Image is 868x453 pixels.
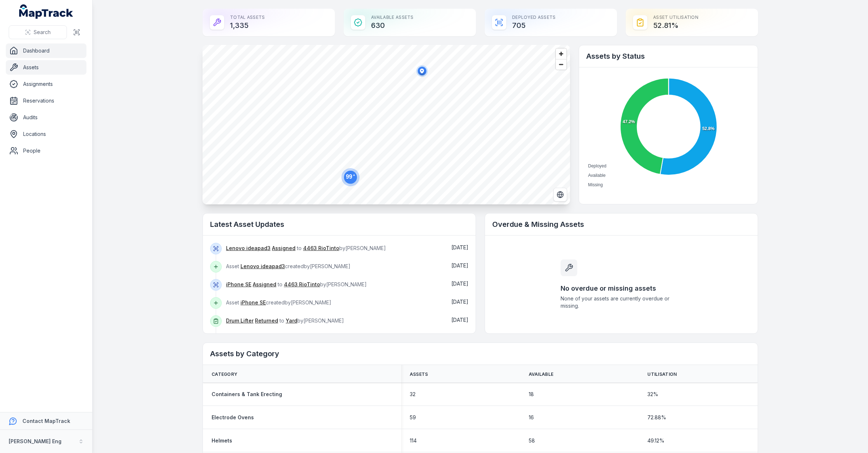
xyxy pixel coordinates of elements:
[561,295,682,309] span: None of your assets are currently overdue or missing.
[286,317,297,324] a: Yard
[6,127,86,141] a: Locations
[556,59,566,70] button: Zoom out
[553,188,567,201] button: Switch to Satellite View
[6,60,86,75] a: Assets
[203,45,570,204] canvas: Map
[451,262,468,269] time: 01/09/2025, 9:04:14 am
[6,43,86,58] a: Dashboard
[19,4,73,19] a: MapTrack
[210,219,468,229] h2: Latest Asset Updates
[226,281,251,288] a: iPhone SE
[241,263,285,270] a: Lenovo ideapad3
[410,371,428,377] span: Assets
[303,245,339,252] a: 4463 RioTinto
[451,280,468,287] time: 01/09/2025, 8:59:01 am
[588,173,605,178] span: Available
[346,173,355,180] text: 99
[226,245,386,251] span: to by [PERSON_NAME]
[588,163,607,169] span: Deployed
[6,110,86,125] a: Audits
[226,263,350,269] span: Asset created by [PERSON_NAME]
[34,29,51,36] span: Search
[212,437,232,444] a: Helmets
[6,77,86,91] a: Assignments
[492,219,750,229] h2: Overdue & Missing Assets
[529,391,534,398] span: 18
[255,317,278,324] a: Returned
[272,245,295,252] a: Assigned
[9,25,67,39] button: Search
[451,244,468,250] span: [DATE]
[241,299,266,306] a: iPhone SE
[212,414,254,421] a: Electrode Ovens
[647,391,658,398] span: 32 %
[22,418,70,424] strong: Contact MapTrack
[556,49,566,59] button: Zoom in
[451,317,468,323] time: 25/08/2025, 9:44:15 am
[226,281,367,287] span: to by [PERSON_NAME]
[410,391,416,398] span: 32
[647,371,677,377] span: Utilisation
[451,317,468,323] span: [DATE]
[226,299,331,306] span: Asset created by [PERSON_NAME]
[210,349,750,359] h2: Assets by Category
[226,245,271,252] a: Lenovo ideapad3
[451,280,468,287] span: [DATE]
[561,283,682,294] h3: No overdue or missing assets
[588,182,603,187] span: Missing
[410,437,417,444] span: 114
[529,437,535,444] span: 58
[410,414,416,421] span: 59
[6,93,86,108] a: Reservations
[529,371,554,377] span: Available
[226,317,254,324] a: Drum Lifter
[6,144,86,158] a: People
[226,317,344,324] span: to by [PERSON_NAME]
[451,299,468,305] span: [DATE]
[451,244,468,250] time: 01/09/2025, 9:05:35 am
[647,414,666,421] span: 72.88 %
[647,437,664,444] span: 49.12 %
[253,281,276,288] a: Assigned
[451,299,468,305] time: 01/09/2025, 8:58:08 am
[284,281,320,288] a: 4463 RioTinto
[9,438,61,444] strong: [PERSON_NAME] Eng
[212,371,237,377] span: Category
[212,391,282,398] a: Containers & Tank Erecting
[451,262,468,269] span: [DATE]
[353,173,355,177] tspan: +
[586,51,750,61] h2: Assets by Status
[529,414,534,421] span: 16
